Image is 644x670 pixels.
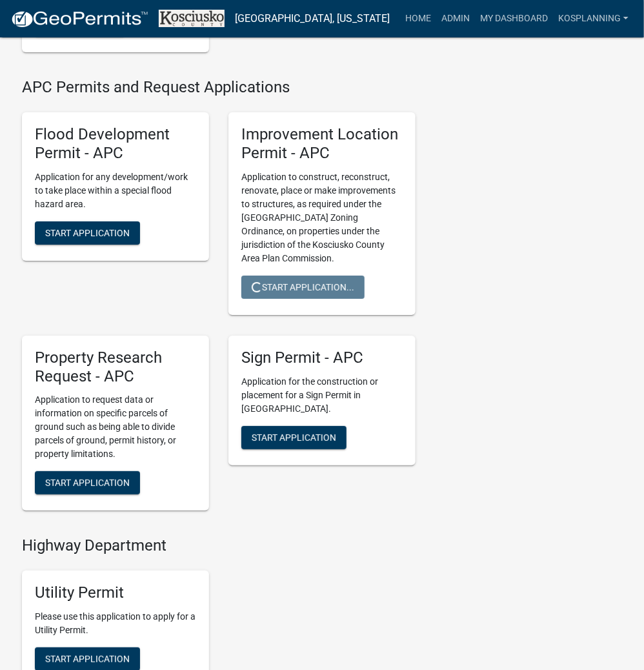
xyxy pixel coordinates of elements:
h5: Property Research Request - APC [35,349,196,386]
h4: Highway Department [22,536,416,555]
span: Start Application... [252,281,354,292]
p: Please use this application to apply for a Utility Permit. [35,610,196,637]
span: Start Application [45,478,130,488]
h5: Improvement Location Permit - APC [241,125,403,163]
button: Start Application [35,471,140,494]
span: Start Application [252,432,336,442]
h5: Flood Development Permit - APC [35,125,196,163]
a: kosplanning [553,6,634,31]
p: Application to request data or information on specific parcels of ground such as being able to di... [35,393,196,461]
button: Start Application... [241,276,365,299]
a: Home [400,6,436,31]
span: Start Application [45,654,130,664]
p: Application for any development/work to take place within a special flood hazard area. [35,170,196,211]
p: Application to construct, reconstruct, renovate, place or make improvements to structures, as req... [241,170,403,265]
h5: Utility Permit [35,584,196,602]
h5: Sign Permit - APC [241,349,403,367]
button: Start Application [241,426,347,449]
a: My Dashboard [475,6,553,31]
button: Start Application [35,221,140,245]
a: Admin [436,6,475,31]
a: [GEOGRAPHIC_DATA], [US_STATE] [235,8,390,30]
img: Kosciusko County, Indiana [159,10,225,27]
p: Application for the construction or placement for a Sign Permit in [GEOGRAPHIC_DATA]. [241,375,403,416]
h4: APC Permits and Request Applications [22,78,416,97]
span: Start Application [45,227,130,238]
